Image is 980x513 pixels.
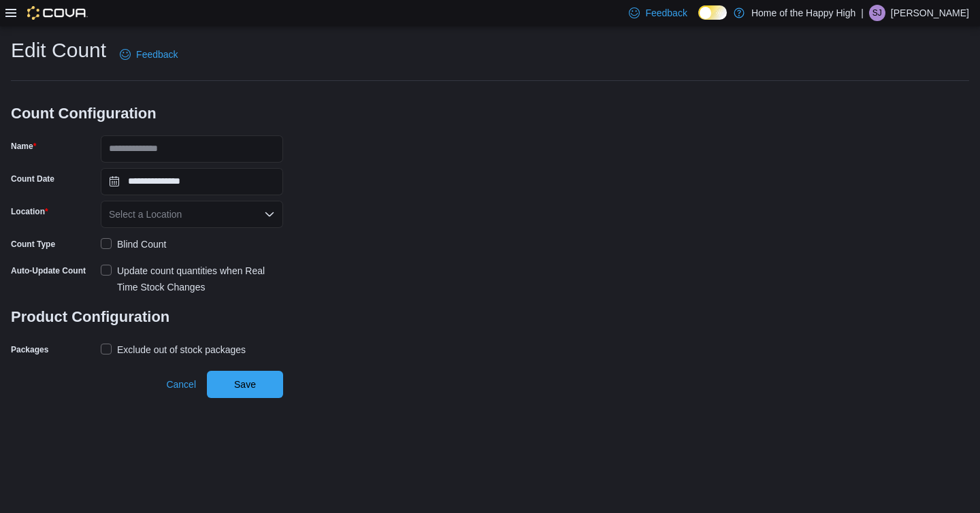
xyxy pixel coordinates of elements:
[11,173,54,184] label: Count Date
[117,342,246,358] div: Exclude out of stock packages
[114,41,183,68] a: Feedback
[698,5,727,20] input: Dark Mode
[11,141,36,152] label: Name
[264,209,275,220] button: Open list of options
[11,344,48,355] label: Packages
[27,6,88,20] img: Cova
[136,48,178,61] span: Feedback
[161,371,201,398] button: Cancel
[869,5,885,21] div: Stephanie James Guadron
[11,239,55,250] label: Count Type
[11,37,106,64] h1: Edit Count
[11,92,283,135] h3: Count Configuration
[11,206,48,217] label: Location
[861,5,864,21] p: |
[11,295,283,339] h3: Product Configuration
[101,168,283,195] input: Press the down key to open a popover containing a calendar.
[234,378,256,391] span: Save
[11,265,86,276] label: Auto-Update Count
[645,6,687,20] span: Feedback
[207,371,283,398] button: Save
[891,5,969,21] p: [PERSON_NAME]
[117,236,166,252] div: Blind Count
[751,5,855,21] p: Home of the Happy High
[698,20,699,20] span: Dark Mode
[117,263,283,295] div: Update count quantities when Real Time Stock Changes
[166,378,196,391] span: Cancel
[872,5,882,21] span: SJ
